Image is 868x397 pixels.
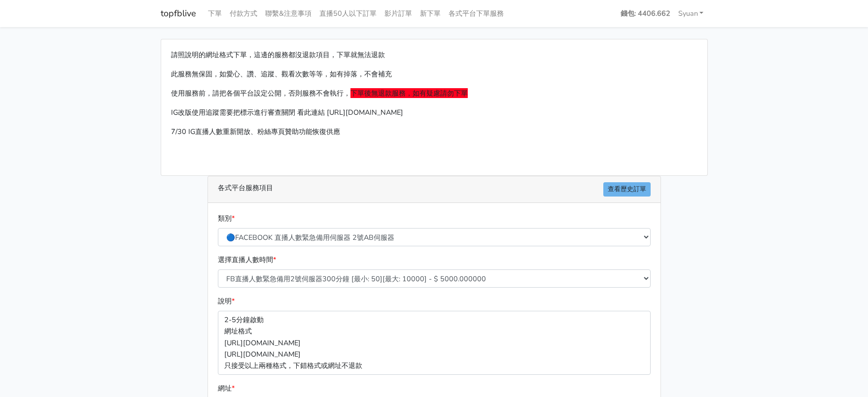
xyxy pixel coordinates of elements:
strong: 錢包: 4406.662 [621,8,670,18]
a: 付款方式 [226,4,261,23]
div: 各式平台服務項目 [208,176,660,203]
a: 新下單 [416,4,445,23]
p: 使用服務前，請把各個平台設定公開，否則服務不會執行， [171,88,697,99]
label: 說明 [218,296,235,307]
a: 查看歷史訂單 [603,182,651,197]
a: 影片訂單 [381,4,416,23]
p: 此服務無保固，如愛心、讚、追蹤、觀看次數等等，如有掉落，不會補充 [171,68,697,80]
a: 下單 [204,4,226,23]
a: topfblive [161,4,196,23]
p: 7/30 IG直播人數重新開放、粉絲專頁贊助功能恢復供應 [171,126,697,137]
p: 2-5分鐘啟動 網址格式 [URL][DOMAIN_NAME] [URL][DOMAIN_NAME] 只接受以上兩種格式，下錯格式或網址不退款 [218,311,651,374]
a: Syuan [674,4,708,23]
label: 類別 [218,213,235,224]
a: 錢包: 4406.662 [617,4,674,23]
span: 下單後無退款服務，如有疑慮請勿下單 [350,88,468,98]
a: 直播50人以下訂單 [315,4,381,23]
a: 聯繫&注意事項 [261,4,315,23]
label: 選擇直播人數時間 [218,254,276,265]
p: 請照說明的網址格式下單，這邊的服務都沒退款項目，下單就無法退款 [171,49,697,61]
a: 各式平台下單服務 [445,4,508,23]
p: IG改版使用追蹤需要把標示進行審查關閉 看此連結 [URL][DOMAIN_NAME] [171,107,697,118]
label: 網址 [218,383,235,394]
